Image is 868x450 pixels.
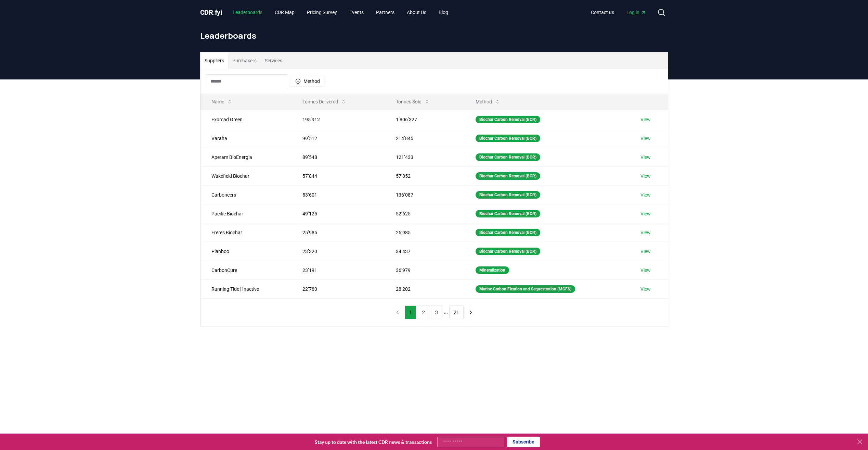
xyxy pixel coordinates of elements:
a: View [640,173,651,179]
a: Events [344,6,369,18]
button: 21 [449,305,464,319]
td: 34’437 [385,242,464,261]
td: 57’844 [292,166,385,185]
button: Name [206,95,238,109]
td: 49’125 [292,204,385,223]
td: 99’512 [292,129,385,148]
a: View [640,154,651,161]
td: Wakefield Biochar [200,166,292,185]
td: Varaha [200,129,292,148]
td: 52’625 [385,204,464,223]
a: About Us [401,6,432,18]
button: Tonnes Sold [390,95,435,109]
td: 23’320 [292,242,385,261]
a: View [640,286,651,292]
a: View [640,229,651,236]
div: Biochar Carbon Removal (BCR) [476,210,540,217]
nav: Main [227,6,454,18]
a: CDR Map [269,6,300,18]
a: View [640,116,651,123]
a: Log in [621,6,652,18]
td: 36’979 [385,261,464,279]
button: Method [291,76,324,87]
button: Suppliers [200,52,228,69]
li: ... [444,308,448,316]
div: Mineralization [476,266,509,274]
td: CarbonCure [200,261,292,279]
a: Leaderboards [227,6,268,18]
td: Running Tide | Inactive [200,279,292,298]
a: Pricing Survey [301,6,342,18]
span: Log in [626,9,646,16]
td: Freres Biochar [200,223,292,242]
button: 1 [405,305,416,319]
span: . [213,8,215,16]
a: CDR.fyi [200,8,222,17]
button: Services [261,52,286,69]
nav: Main [585,6,652,18]
td: 23’191 [292,261,385,279]
div: Biochar Carbon Removal (BCR) [476,229,540,236]
div: Biochar Carbon Removal (BCR) [476,172,540,180]
button: Method [470,95,506,109]
td: Carboneers [200,185,292,204]
div: Biochar Carbon Removal (BCR) [476,191,540,199]
td: 1’806’327 [385,110,464,129]
td: 121’433 [385,148,464,166]
td: 25’985 [385,223,464,242]
td: 25’985 [292,223,385,242]
td: 22’780 [292,279,385,298]
a: Blog [433,6,454,18]
a: View [640,248,651,255]
a: Partners [371,6,400,18]
button: 3 [431,305,442,319]
a: Contact us [585,6,620,18]
td: 57’852 [385,166,464,185]
button: Purchasers [228,52,261,69]
td: 53’601 [292,185,385,204]
td: Planboo [200,242,292,261]
a: View [640,210,651,217]
td: 195’912 [292,110,385,129]
div: Biochar Carbon Removal (BCR) [476,116,540,123]
button: next page [465,305,477,319]
button: Tonnes Delivered [297,95,352,109]
td: 89’548 [292,148,385,166]
a: View [640,191,651,198]
span: CDR fyi [200,8,222,16]
h1: Leaderboards [200,30,668,41]
div: Biochar Carbon Removal (BCR) [476,135,540,142]
td: Aperam BioEnergia [200,148,292,166]
a: View [640,267,651,274]
td: 214’845 [385,129,464,148]
td: 136’087 [385,185,464,204]
div: Biochar Carbon Removal (BCR) [476,248,540,255]
button: 2 [418,305,429,319]
div: Biochar Carbon Removal (BCR) [476,153,540,161]
td: Exomad Green [200,110,292,129]
td: 28’202 [385,279,464,298]
a: View [640,135,651,142]
td: Pacific Biochar [200,204,292,223]
div: Marine Carbon Fixation and Sequestration (MCFS) [476,285,575,293]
